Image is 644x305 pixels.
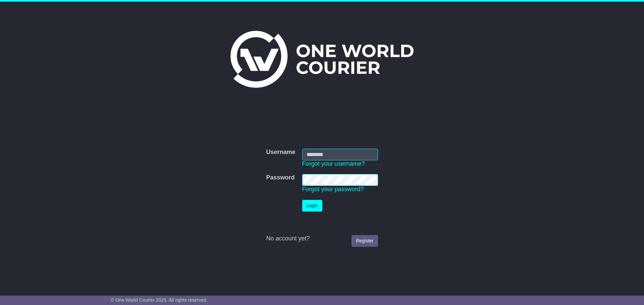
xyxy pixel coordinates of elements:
a: Forgot your username? [302,160,365,167]
label: Username [266,149,295,156]
button: Login [302,200,322,212]
a: Register [352,235,378,247]
label: Password [266,174,294,181]
div: No account yet? [266,235,378,242]
span: © One World Courier 2025. All rights reserved. [111,297,208,303]
a: Forgot your password? [302,186,364,193]
img: One World [230,31,414,88]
